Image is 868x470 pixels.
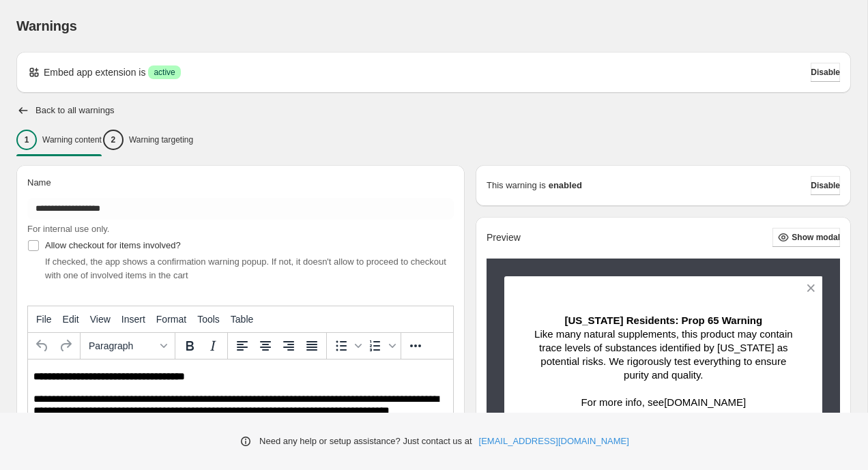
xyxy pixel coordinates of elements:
span: Name [27,177,51,188]
p: Embed app extension is [44,65,145,79]
button: Justify [300,334,323,357]
span: For internal use only. [27,224,109,234]
button: Align right [277,334,300,357]
span: Warnings [16,18,77,33]
span: Format [156,314,186,325]
span: For more info, see [581,396,664,408]
span: Tools [197,314,220,325]
span: Paragraph [89,340,156,351]
strong: enabled [549,179,582,192]
button: Show modal [772,228,840,247]
button: Redo [54,334,77,357]
span: File [36,314,52,325]
p: This warning is [487,179,546,192]
body: Rich Text Area. Press ALT-0 for help. [5,11,420,102]
span: Allow checkout for items involved? [45,240,181,250]
button: Disable [811,176,840,195]
a: [EMAIL_ADDRESS][DOMAIN_NAME] [479,435,629,448]
span: Like many natural supplements, this product may contain trace levels of substances identified by ... [534,328,793,381]
span: [US_STATE] Residents: Prop 65 Warning [564,314,762,326]
h2: Back to all warnings [35,105,115,116]
p: Warning targeting [129,134,193,145]
span: If checked, the app shows a confirmation warning popup. If not, it doesn't allow to proceed to ch... [45,256,446,280]
p: Warning content [42,134,102,145]
a: [DOMAIN_NAME] [664,396,746,408]
button: Disable [811,63,840,82]
button: Italic [201,334,225,357]
div: 2 [103,130,124,150]
button: 2Warning targeting [103,126,193,154]
span: Show modal [792,232,840,243]
button: Bold [178,334,201,357]
button: Formats [83,334,172,357]
div: Bullet list [330,334,364,357]
span: Disable [811,180,840,191]
span: Disable [811,67,840,78]
button: More... [404,334,427,357]
div: Numbered list [364,334,398,357]
button: Align left [231,334,254,357]
span: Table [231,314,253,325]
span: Edit [63,314,79,325]
span: active [154,67,175,78]
h2: Preview [487,232,521,244]
button: Align center [254,334,277,357]
span: View [90,314,111,325]
button: 1Warning content [16,126,102,154]
div: 1 [16,130,37,150]
span: Insert [121,314,145,325]
button: Undo [31,334,54,357]
iframe: Rich Text Area [28,359,453,429]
